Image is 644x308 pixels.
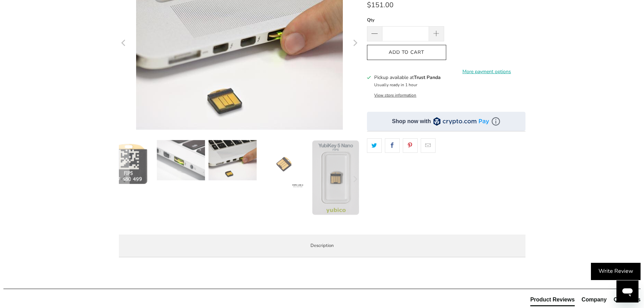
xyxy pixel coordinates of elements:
img: YubiKey 5 Nano FIPS - Trust Panda [208,140,257,180]
button: Previous [119,140,130,219]
div: Company [582,296,607,304]
iframe: Reviews Widget [367,165,525,188]
a: More payment options [448,68,525,76]
a: Share this on Facebook [385,138,400,153]
small: Usually ready in 1 hour [374,82,417,88]
button: Next [349,140,360,219]
div: Write Review [591,263,641,280]
div: Questions [614,296,641,304]
a: Share this on Pinterest [403,138,418,153]
b: Trust Panda [414,74,441,81]
div: Shop now with [392,118,431,125]
label: Qty [367,16,444,24]
button: Add to Cart [367,45,446,60]
img: YubiKey 5 Nano FIPS - Trust Panda [260,140,308,188]
img: YubiKey 5 Nano FIPS - Trust Panda [157,140,205,180]
span: Add to Cart [374,50,439,56]
img: YubiKey 5 Nano FIPS - Trust Panda [311,140,360,215]
div: Product Reviews [530,296,575,304]
button: View store information [374,92,416,98]
span: $151.00 [367,0,393,10]
label: Description [119,235,525,258]
a: Email this to a friend [421,138,436,153]
iframe: Button to launch messaging window [616,280,638,302]
a: Share this on Twitter [367,138,382,153]
h3: Pickup available at [374,74,441,81]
